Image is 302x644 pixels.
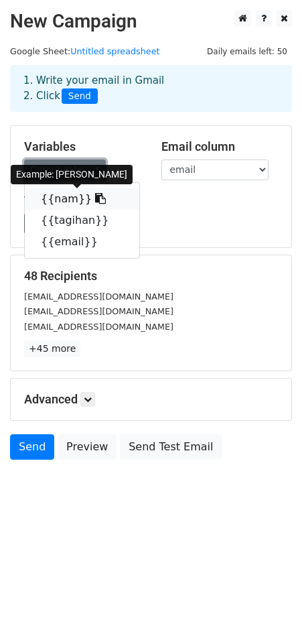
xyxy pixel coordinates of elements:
div: 1. Write your email in Gmail 2. Click [13,73,289,104]
a: Send [10,434,54,460]
a: Send Test Email [120,434,222,460]
h2: New Campaign [10,10,292,33]
iframe: Chat Widget [235,580,302,644]
span: Daily emails left: 50 [202,44,292,59]
a: Copy/paste... [24,159,106,180]
a: Preview [58,434,117,460]
h5: Email column [161,139,279,154]
a: {{email}} [25,231,139,253]
h5: 48 Recipients [24,269,278,283]
span: Send [62,88,98,105]
h5: Variables [24,139,141,154]
small: [EMAIL_ADDRESS][DOMAIN_NAME] [24,292,173,302]
div: Example: [PERSON_NAME] [11,165,133,184]
a: Daily emails left: 50 [202,46,292,56]
a: +45 more [24,340,80,357]
small: [EMAIL_ADDRESS][DOMAIN_NAME] [24,306,173,316]
h5: Advanced [24,392,278,407]
small: Google Sheet: [10,46,160,56]
a: Untitled spreadsheet [70,46,159,56]
a: {{tagihan}} [25,210,139,231]
small: [EMAIL_ADDRESS][DOMAIN_NAME] [24,322,173,332]
a: {{nam}} [25,188,139,210]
